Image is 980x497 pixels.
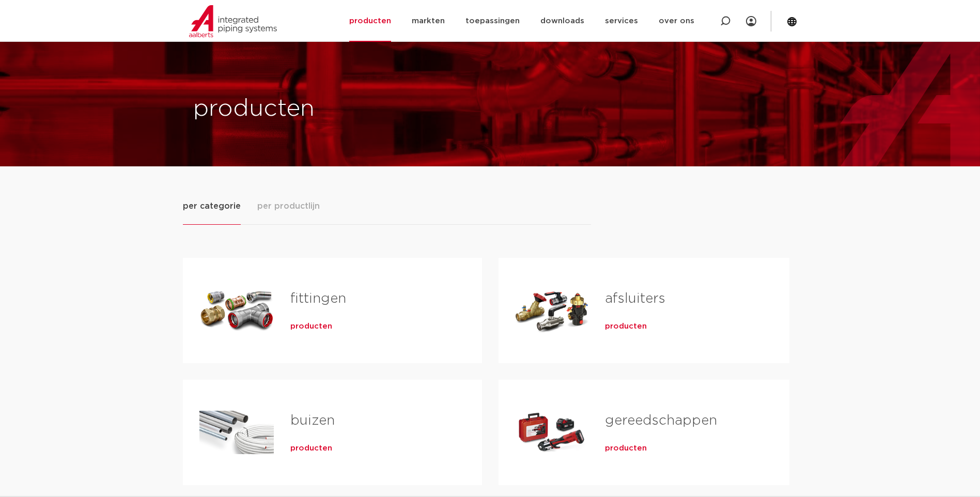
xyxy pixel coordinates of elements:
[290,414,335,427] a: buizen
[193,92,485,126] h1: producten
[290,292,346,305] a: fittingen
[605,321,647,332] a: producten
[605,292,665,305] a: afsluiters
[290,321,332,332] a: producten
[257,200,320,212] span: per productlijn
[290,443,332,454] a: producten
[183,200,241,212] span: per categorie
[605,414,717,427] a: gereedschappen
[605,443,647,454] a: producten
